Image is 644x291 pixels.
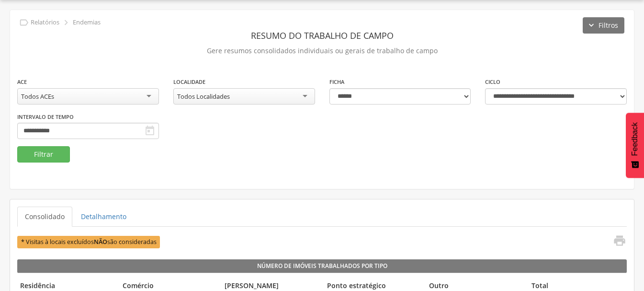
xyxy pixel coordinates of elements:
[73,19,101,26] p: Endemias
[173,78,205,86] label: Localidade
[73,207,134,227] a: Detalhamento
[626,113,644,178] button: Feedback - Mostrar pesquisa
[94,238,107,246] b: NÃO
[17,27,627,44] header: Resumo do Trabalho de Campo
[61,17,71,28] i: 
[17,259,627,273] legend: Número de Imóveis Trabalhados por Tipo
[17,78,27,86] label: ACE
[17,236,160,248] span: * Visitas à locais excluídos são consideradas
[613,234,626,247] i: 
[177,92,230,101] div: Todos Localidades
[631,122,639,156] span: Feedback
[17,44,627,58] p: Gere resumos consolidados individuais ou gerais de trabalho de campo
[607,234,626,250] a: 
[144,125,156,137] i: 
[31,19,59,26] p: Relatórios
[17,207,72,227] a: Consolidado
[329,78,344,86] label: Ficha
[21,92,54,101] div: Todos ACEs
[583,17,624,34] button: Filtros
[19,17,29,28] i: 
[485,78,500,86] label: Ciclo
[17,146,70,163] button: Filtrar
[17,113,74,121] label: Intervalo de Tempo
